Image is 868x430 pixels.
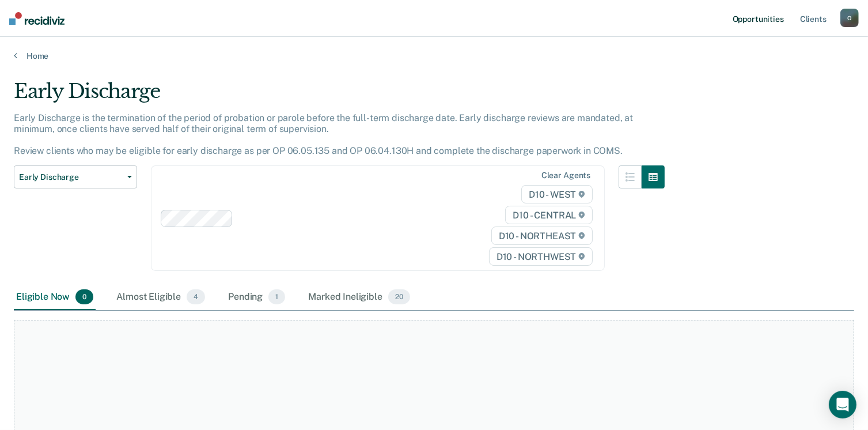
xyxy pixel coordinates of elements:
div: Clear agents [541,171,590,180]
span: 20 [388,289,410,304]
a: Home [14,51,854,61]
img: Recidiviz [9,12,65,25]
button: Early Discharge [14,165,137,188]
div: Eligible Now0 [14,285,96,310]
p: Early Discharge is the termination of the period of probation or parole before the full-term disc... [14,112,633,157]
span: Early Discharge [19,172,123,182]
div: Almost Eligible4 [114,285,207,310]
div: Marked Ineligible20 [306,285,412,310]
span: 4 [187,289,205,304]
span: D10 - CENTRAL [505,206,593,224]
div: Open Intercom Messenger [829,391,856,418]
span: D10 - WEST [521,185,593,203]
div: Early Discharge [14,80,665,112]
div: Pending1 [226,285,287,310]
button: O [840,9,859,27]
span: D10 - NORTHWEST [489,247,593,266]
span: 1 [268,289,285,304]
span: 0 [75,289,93,304]
span: D10 - NORTHEAST [491,227,593,245]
